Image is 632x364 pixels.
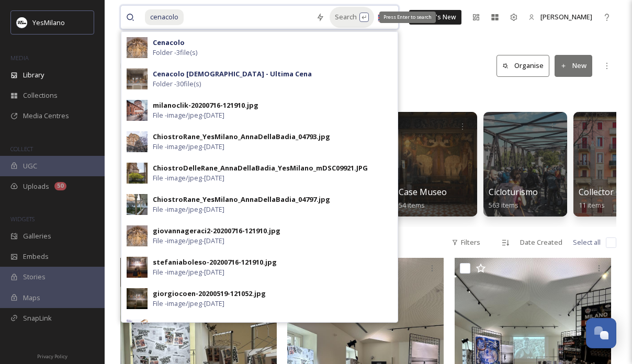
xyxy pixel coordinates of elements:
div: milanoclik-20200716-121910.jpg [153,100,258,110]
div: giorgiocoen-20200519-121052.jpg [153,289,266,299]
button: New [555,55,592,76]
span: Collections [23,90,58,100]
span: File - image/jpeg - [DATE] [153,204,224,214]
div: Press Enter to search [379,12,436,23]
a: Cicloturismo563 items [489,187,538,210]
img: c155c9bc75fce892e8bf073b2cf57ac3d75c71cd6e464fbf36e380b1dfe1c026.jpg [127,37,148,58]
strong: Cenacolo [DEMOGRAPHIC_DATA] - Ultima Cena [153,69,312,78]
a: What's New [409,10,461,25]
span: File - image/jpeg - [DATE] [153,299,224,309]
span: Media Centres [23,111,69,121]
div: 🇬🇧 [374,8,393,27]
div: giovannageraci2-20200716-121910.jpg [153,226,280,236]
span: [PERSON_NAME] [540,12,592,21]
img: c155c9bc75fce892e8bf073b2cf57ac3d75c71cd6e464fbf36e380b1dfe1c026.jpg [127,225,148,246]
span: Uploads [23,181,49,191]
div: stefaniaboleso-20200716-121910.jpg [153,257,277,267]
span: Case Museo [399,186,447,198]
span: 54 items [399,200,425,210]
span: 170 file s [120,237,145,247]
div: 50 [54,182,66,190]
span: Galleries [23,231,51,241]
img: Leonardo_da_Vinci_-_The_Last_Supper_high_res.jpg [127,69,148,89]
span: 563 items [489,200,518,210]
img: ChiostroRane_YesMilano_AnnaDellaBadia_04793.jpg [127,131,148,152]
span: File - image/jpeg - [DATE] [153,110,224,120]
span: 11 items [579,200,605,210]
span: cenacolo [145,9,184,25]
span: File - image/jpeg - [DATE] [153,173,224,183]
div: ChiostroRane_YesMilano_AnnaDellaBadia_04774.jpg [153,320,330,330]
img: Logo%20YesMilano%40150x.png [17,17,27,28]
a: [PERSON_NAME] [523,7,597,27]
span: Privacy Policy [37,353,67,360]
span: File - image/jpeg - [DATE] [153,267,224,277]
a: Case Museo54 items [399,187,447,210]
div: ChiostroRane_YesMilano_AnnaDellaBadia_04793.jpg [153,132,330,142]
strong: Cenacolo [153,38,185,47]
span: COLLECT [10,145,33,153]
span: Embeds [23,252,49,261]
span: Library [23,70,44,80]
span: SnapLink [23,313,52,323]
span: Stories [23,272,46,282]
span: Maps [23,293,40,303]
img: 78c6961e-949f-40a9-99c3-fc9a0468ff72.jpg [127,163,148,184]
span: File - image/jpeg - [DATE] [153,236,224,246]
span: WIDGETS [10,215,35,223]
span: YesMilano [32,18,65,27]
span: Select all [573,237,601,247]
span: Folder - 30 file(s) [153,79,201,89]
div: Filters [446,232,486,253]
img: ChiostroRane_YesMilano_AnnaDellaBadia_04797.jpg [127,194,148,215]
img: ChiostroRane_YesMilano_AnnaDellaBadia_04774.jpg [127,320,148,340]
div: ChiostroDelleRane_AnnaDellaBadia_YesMilano_mDSC09921.JPG [153,163,368,173]
div: Date Created [515,232,568,253]
img: ae2a193c98fc3cf983b38f68f0390d63c0f0d9d4145d2a5390a2bfa1caf5d5f3.jpg [127,257,148,278]
div: ChiostroRane_YesMilano_AnnaDellaBadia_04797.jpg [153,195,330,204]
button: Open Chat [586,318,616,348]
span: Folder - 3 file(s) [153,48,197,58]
span: UGC [23,161,37,171]
button: Organise [496,55,549,76]
span: Cicloturismo [489,186,538,198]
img: 39f86fddb4770a9f0642501ef2e76819bd1080ddd1398c5ad82bc9bdb6241545.jpg [127,100,148,121]
div: Search [330,7,374,27]
img: d680e9b95dac44e3ccb66d6ebace8dce4f2d85253e5f1f15c2427b4e5bb2b48b.jpg [127,288,148,309]
span: File - image/jpeg - [DATE] [153,142,224,152]
span: MEDIA [10,54,29,62]
a: Privacy Policy [37,349,67,362]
